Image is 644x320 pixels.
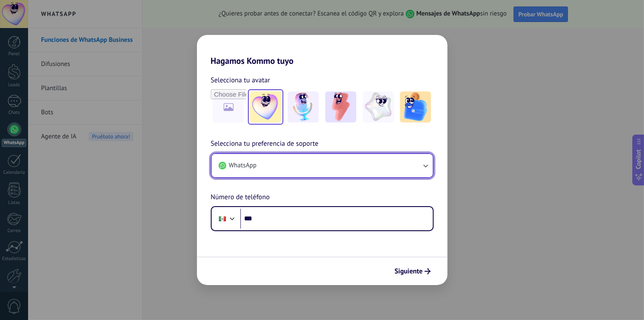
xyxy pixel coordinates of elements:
h2: Hagamos Kommo tuyo [197,35,447,66]
span: Número de teléfono [211,192,270,203]
span: WhatsApp [229,161,257,170]
span: Siguiente [395,268,423,274]
span: Selecciona tu preferencia de soporte [211,138,319,150]
img: -5.jpeg [400,91,431,122]
span: Selecciona tu avatar [211,75,270,86]
img: -1.jpeg [250,91,281,122]
div: Mexico: + 52 [214,210,231,228]
button: Siguiente [391,264,435,279]
img: -3.jpeg [325,91,356,122]
img: -2.jpeg [288,91,319,122]
button: WhatsApp [212,154,433,177]
img: -4.jpeg [363,91,394,122]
